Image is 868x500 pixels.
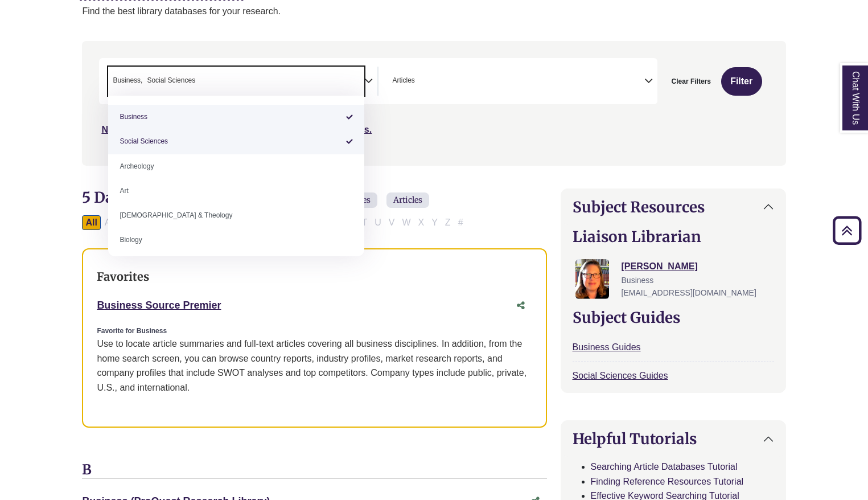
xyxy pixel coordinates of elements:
[82,462,546,479] h3: B
[113,75,142,86] span: Business
[591,462,738,472] a: Searching Article Databases Tutorial
[509,295,532,317] button: Share this database
[575,259,610,299] img: Jessica Moore
[386,192,429,208] span: Articles
[108,129,364,154] li: Social Sciences
[108,203,364,228] li: [DEMOGRAPHIC_DATA] & Theology
[622,276,654,285] span: Business
[97,326,532,337] div: Favorite for Business
[591,477,744,486] a: Finding Reference Resources Tutorial
[573,309,774,326] h2: Subject Guides
[108,105,364,129] li: Business
[82,4,785,19] p: Find the best library databases for your research.
[82,215,100,230] button: All
[573,228,774,245] h2: Liaison Librarian
[142,75,195,86] li: Social Sciences
[622,261,698,271] a: [PERSON_NAME]
[561,421,785,457] button: Helpful Tutorials
[417,77,422,87] textarea: Search
[573,342,641,352] a: Business Guides
[721,67,762,96] button: Submit for Search Results
[108,179,364,203] li: Art
[97,337,532,395] div: Use to locate article summaries and full-text articles covering all business disciplines. In addi...
[622,288,756,297] span: [EMAIL_ADDRESS][DOMAIN_NAME]
[829,223,865,238] a: Back to Top
[108,228,364,252] li: Biology
[108,154,364,179] li: Archeology
[561,189,785,225] button: Subject Resources
[198,77,203,87] textarea: Search
[82,188,248,207] span: 5 Databases Found for:
[101,125,372,134] a: Not sure where to start? Check our Recommended Databases.
[392,75,414,86] span: Articles
[97,270,532,284] h3: Favorites
[573,371,668,380] a: Social Sciences Guides
[82,217,467,227] div: Alpha-list to filter by first letter of database name
[664,67,718,96] button: Clear Filters
[82,41,785,165] nav: Search filters
[388,75,414,86] li: Articles
[108,75,142,86] li: Business
[147,75,195,86] span: Social Sciences
[97,300,221,311] a: Business Source Premier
